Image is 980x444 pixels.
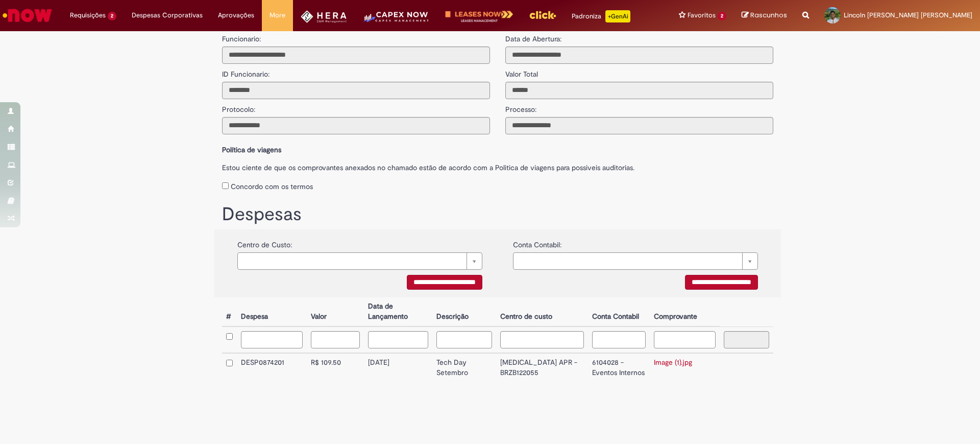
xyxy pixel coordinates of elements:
label: Estou ciente de que os comprovantes anexados no chamado estão de acordo com a Politica de viagens... [222,157,773,173]
b: Política de viagens [222,145,281,154]
label: Centro de Custo: [237,235,292,250]
th: Despesa [237,297,307,326]
label: Funcionario: [222,34,261,44]
label: Valor Total [505,64,538,79]
th: Centro de custo [496,297,588,326]
img: click_logo_yellow_360x200.png [529,7,556,22]
a: Limpar campo {0} [513,252,758,270]
img: CapexLogo5.png [362,10,430,31]
td: DESP0874201 [237,353,307,382]
label: Concordo com os termos [231,181,313,192]
span: Aprovações [218,10,254,20]
label: Protocolo: [222,99,255,114]
img: logo-leases-transp-branco.png [445,10,513,23]
th: Data de Lançamento [364,297,432,326]
a: Limpar campo {0} [237,252,482,270]
td: [MEDICAL_DATA] APR - BRZB122055 [496,353,588,382]
td: [DATE] [364,353,432,382]
span: Requisições [70,10,106,20]
span: 2 [718,12,726,20]
label: Processo: [505,99,536,114]
label: ID Funcionario: [222,64,269,79]
h1: Despesas [222,204,773,225]
label: Data de Abertura: [505,34,561,44]
span: Favoritos [688,10,716,20]
td: Tech Day Setembro [432,353,496,382]
th: Comprovante [650,297,720,326]
span: Rascunhos [750,10,787,20]
label: Conta Contabil: [513,235,561,250]
td: 6104028 - Eventos Internos [588,353,649,382]
a: Rascunhos [742,11,787,20]
div: Padroniza [572,10,630,22]
a: Image (1).jpg [654,358,692,367]
th: Conta Contabil [588,297,649,326]
img: ServiceNow [1,5,54,26]
th: Valor [307,297,364,326]
th: # [222,297,237,326]
p: +GenAi [605,10,630,22]
span: More [269,10,285,20]
span: Lincoln [PERSON_NAME] [PERSON_NAME] [844,11,972,19]
img: HeraLogo.png [301,10,347,23]
th: Descrição [432,297,496,326]
span: Despesas Corporativas [132,10,203,20]
td: R$ 109.50 [307,353,364,382]
span: 2 [108,12,116,20]
td: Image (1).jpg [650,353,720,382]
